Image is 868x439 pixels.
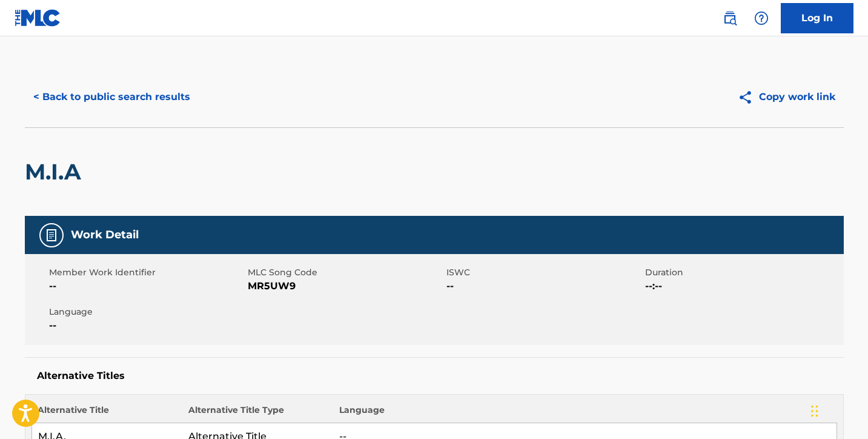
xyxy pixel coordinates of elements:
[182,404,333,423] th: Alternative Title Type
[749,6,774,30] div: Help
[718,6,742,30] a: Public Search
[446,279,642,293] span: --
[49,318,245,333] span: --
[645,279,841,293] span: --:--
[723,11,737,25] img: search
[49,279,245,293] span: --
[25,82,199,112] button: < Back to public search results
[25,158,87,186] h2: M.I.A
[44,228,59,243] img: Work Detail
[446,266,642,279] span: ISWC
[71,228,139,242] h5: Work Detail
[729,82,844,112] button: Copy work link
[333,404,837,423] th: Language
[645,266,841,279] span: Duration
[811,393,818,429] div: Drag
[248,279,443,293] span: MR5UW9
[738,90,759,105] img: Copy work link
[754,11,769,25] img: help
[31,404,182,423] th: Alternative Title
[49,306,245,318] span: Language
[807,381,868,439] iframe: Chat Widget
[781,3,853,33] a: Log In
[37,370,832,382] h5: Alternative Titles
[248,266,443,279] span: MLC Song Code
[49,266,245,279] span: Member Work Identifier
[15,9,61,27] img: MLC Logo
